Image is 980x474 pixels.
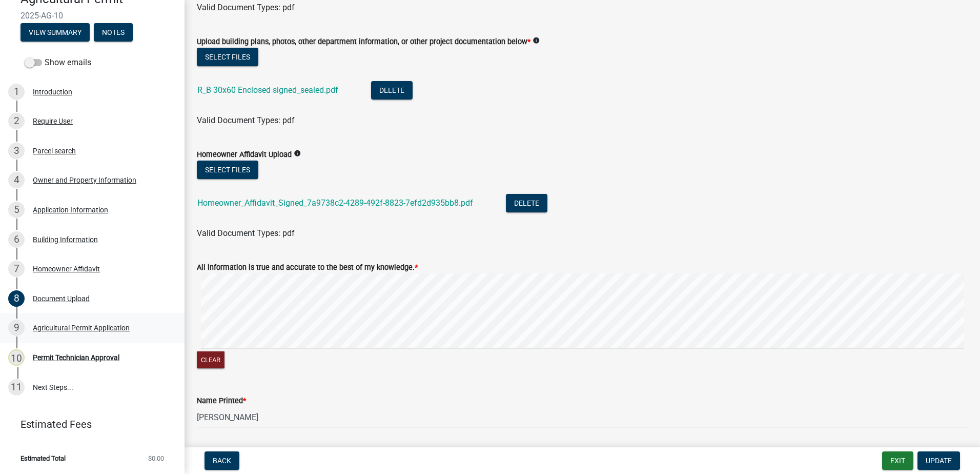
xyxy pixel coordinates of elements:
div: Owner and Property Information [33,176,136,184]
div: 6 [8,231,25,248]
a: Homeowner_Affidavit_Signed_7a9738c2-4289-492f-8823-7efd2d935bb8.pdf [197,198,473,208]
button: Select files [197,48,258,66]
button: Clear [197,351,224,368]
div: 8 [8,290,25,307]
span: Update [926,457,952,465]
wm-modal-confirm: Delete Document [371,86,413,96]
div: 5 [8,202,25,218]
div: 4 [8,172,25,188]
button: Delete [371,81,413,100]
wm-modal-confirm: Delete Document [506,199,547,209]
label: Upload building plans, photos, other department information, or other project documentation below [197,38,530,46]
div: 9 [8,320,25,336]
a: Estimated Fees [8,414,168,434]
label: Name Printed [197,398,246,405]
div: 3 [8,143,25,159]
div: 7 [8,261,25,277]
button: Select files [197,161,258,179]
button: Update [917,451,960,470]
button: Notes [94,23,133,42]
span: Valid Document Types: pdf [197,228,295,238]
i: info [294,150,301,157]
div: Document Upload [33,295,90,302]
button: View Summary [21,23,90,42]
label: Homeowner Affidavit Upload [197,151,292,159]
div: 10 [8,349,25,366]
wm-modal-confirm: Summary [21,29,90,37]
span: Estimated Total [21,455,66,462]
div: 1 [8,84,25,100]
span: Valid Document Types: pdf [197,3,295,12]
button: Exit [882,451,913,470]
a: R_B 30x60 Enclosed signed_sealed.pdf [197,85,338,95]
div: Agricultural Permit Application [33,324,130,331]
div: Building Information [33,236,98,243]
i: info [533,37,540,44]
button: Delete [506,194,547,212]
div: Homeowner Affidavit [33,265,100,272]
span: Valid Document Types: pdf [197,115,295,125]
div: Parcel search [33,147,76,154]
wm-modal-confirm: Notes [94,29,133,37]
label: Show emails [25,56,91,69]
div: Require User [33,117,73,125]
div: Application Information [33,206,108,213]
span: Back [213,457,231,465]
div: 2 [8,113,25,129]
div: 11 [8,379,25,396]
button: Back [205,451,239,470]
div: Permit Technician Approval [33,354,119,361]
span: $0.00 [148,455,164,462]
label: All information is true and accurate to the best of my knowledge. [197,264,418,271]
span: 2025-AG-10 [21,11,164,21]
div: Introduction [33,88,72,95]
